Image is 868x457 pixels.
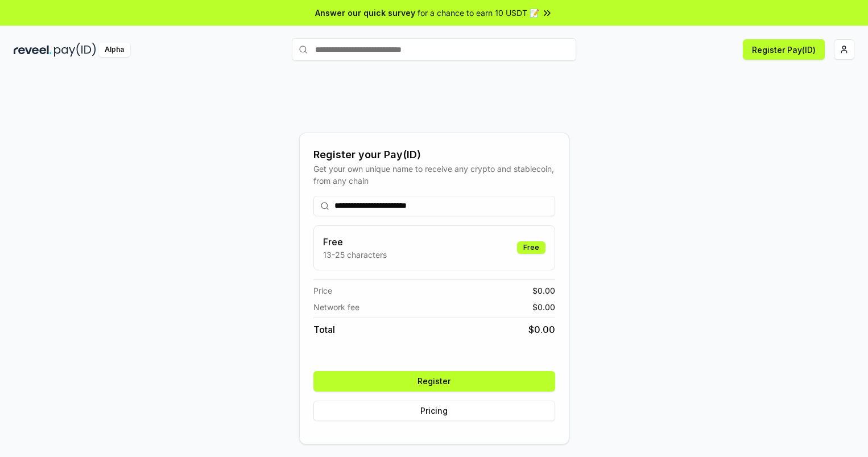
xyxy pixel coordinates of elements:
[313,371,555,392] button: Register
[315,7,415,19] span: Answer our quick survey
[313,285,332,297] span: Price
[313,147,555,163] div: Register your Pay(ID)
[743,39,825,60] button: Register Pay(ID)
[14,43,52,57] img: reveel_dark
[532,285,555,297] span: $ 0.00
[517,241,545,254] div: Free
[98,43,130,57] div: Alpha
[313,323,335,336] span: Total
[313,163,555,187] div: Get your own unique name to receive any crypto and stablecoin, from any chain
[323,249,387,261] p: 13-25 characters
[313,301,359,313] span: Network fee
[418,7,539,19] span: for a chance to earn 10 USDT 📝
[323,235,387,249] h3: Free
[54,43,96,57] img: pay_id
[313,401,555,421] button: Pricing
[528,323,555,336] span: $ 0.00
[532,301,555,313] span: $ 0.00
